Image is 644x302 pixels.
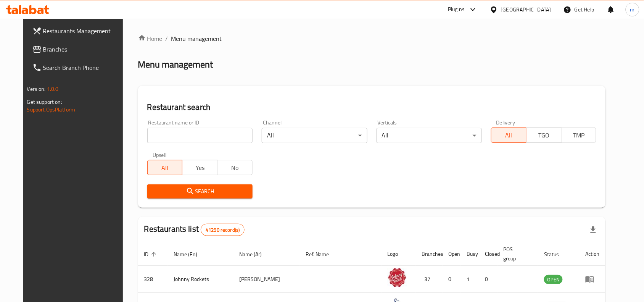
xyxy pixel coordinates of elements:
[585,275,599,284] div: Menu
[579,242,605,266] th: Action
[43,63,125,72] span: Search Branch Phone
[26,22,131,40] a: Restaurants Management
[416,242,443,266] th: Branches
[201,224,245,236] div: Total records count
[544,250,569,259] span: Status
[138,34,163,43] a: Home
[416,266,443,293] td: 37
[147,160,183,175] button: All
[544,275,563,284] div: OPEN
[26,58,131,77] a: Search Branch Phone
[239,250,272,259] span: Name (Ar)
[168,266,233,293] td: Johnny Rockets
[43,45,125,54] span: Branches
[147,184,253,199] button: Search
[43,26,125,36] span: Restaurants Management
[151,162,180,173] span: All
[217,160,253,175] button: No
[138,58,213,71] h2: Menu management
[377,128,482,143] div: All
[565,130,594,141] span: TMP
[182,160,217,175] button: Yes
[544,275,563,284] span: OPEN
[306,250,339,259] span: Ref. Name
[388,268,407,287] img: Johnny Rockets
[144,223,245,236] h2: Restaurants list
[491,128,526,143] button: All
[221,162,250,173] span: No
[185,162,214,173] span: Yes
[382,242,416,266] th: Logo
[584,221,602,239] div: Export file
[26,40,131,58] a: Branches
[262,128,367,143] div: All
[138,266,168,293] td: 328
[153,152,167,158] label: Upsell
[147,102,597,113] h2: Restaurant search
[147,128,253,143] input: Search for restaurant name or ID..
[530,130,559,141] span: TGO
[630,5,635,14] span: m
[174,250,208,259] span: Name (En)
[461,242,479,266] th: Busy
[443,266,461,293] td: 0
[561,128,597,143] button: TMP
[494,130,523,141] span: All
[526,128,562,143] button: TGO
[496,120,515,125] label: Delivery
[461,266,479,293] td: 1
[166,34,168,43] li: /
[201,226,244,234] span: 41290 record(s)
[138,34,606,43] nav: breadcrumb
[27,84,46,94] span: Version:
[171,34,222,43] span: Menu management
[501,5,551,14] div: [GEOGRAPHIC_DATA]
[27,105,76,115] a: Support.OpsPlatform
[47,84,59,94] span: 1.0.0
[504,245,529,263] span: POS group
[479,266,497,293] td: 0
[448,5,465,14] div: Plugins
[479,242,497,266] th: Closed
[233,266,299,293] td: [PERSON_NAME]
[144,250,159,259] span: ID
[153,187,246,196] span: Search
[443,242,461,266] th: Open
[27,97,62,107] span: Get support on:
